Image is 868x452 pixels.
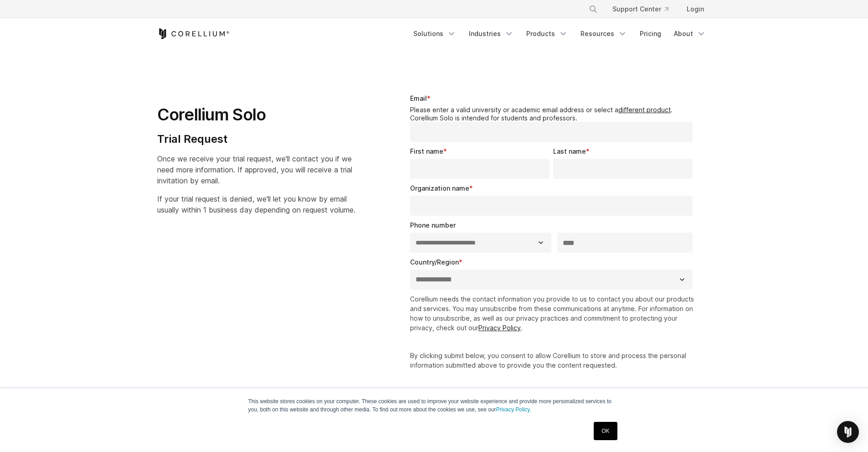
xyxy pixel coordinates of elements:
span: Organization name [410,184,469,192]
a: Corellium Home [157,28,230,39]
a: Support Center [605,1,676,17]
p: Corellium needs the contact information you provide to us to contact you about our products and s... [410,294,697,333]
div: Navigation Menu [408,26,711,42]
a: Privacy Policy. [496,406,531,413]
p: This website stores cookies on your computer. These cookies are used to improve your website expe... [248,397,620,414]
span: Phone number [410,221,456,229]
div: Open Intercom Messenger [837,421,859,443]
p: By clicking submit below, you consent to allow Corellium to store and process the personal inform... [410,351,697,370]
h4: Trial Request [157,132,355,146]
button: Search [585,1,601,17]
a: OK [594,422,617,440]
a: Login [679,1,711,17]
span: Email [410,94,427,102]
span: Last name [553,147,586,155]
span: Country/Region [410,258,459,266]
span: If your trial request is denied, we'll let you know by email usually within 1 business day depend... [157,194,355,214]
span: First name [410,147,443,155]
a: Products [521,26,573,42]
a: different product [618,106,671,114]
a: About [668,26,711,42]
div: Navigation Menu [578,1,711,17]
a: Solutions [408,26,462,42]
legend: Please enter a valid university or academic email address or select a . Corellium Solo is intende... [410,106,697,122]
h1: Corellium Solo [157,104,355,125]
span: Once we receive your trial request, we'll contact you if we need more information. If approved, y... [157,154,352,185]
a: Industries [463,26,519,42]
a: Resources [575,26,632,42]
a: Privacy Policy [478,324,521,332]
a: Pricing [634,26,667,42]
